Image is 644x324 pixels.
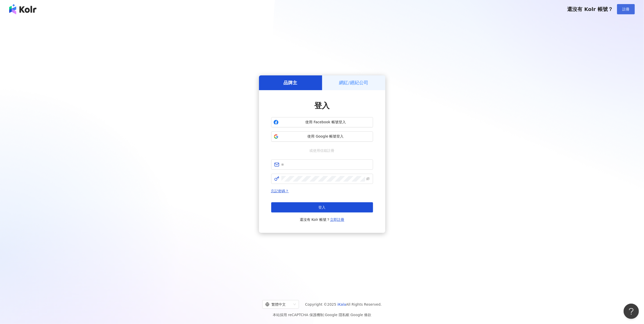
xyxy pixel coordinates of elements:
button: 登入 [271,202,373,212]
img: logo [9,4,36,14]
a: 立即註冊 [330,218,344,222]
span: Copyright © 2025 All Rights Reserved. [305,301,382,307]
span: | [324,313,325,317]
span: 使用 Facebook 帳號登入 [281,120,371,125]
span: 註冊 [622,7,629,11]
button: 使用 Facebook 帳號登入 [271,117,373,127]
button: 使用 Google 帳號登入 [271,131,373,142]
div: 繁體中文 [265,300,291,308]
span: 或使用信箱註冊 [306,148,338,153]
a: Google 隱私權 [325,313,349,317]
h5: 品牌主 [284,79,297,86]
span: 登入 [319,205,326,209]
span: | [349,313,351,317]
span: 登入 [314,101,330,110]
button: 註冊 [617,4,635,14]
a: 忘記密碼？ [271,189,289,193]
span: 還沒有 Kolr 帳號？ [300,217,345,223]
span: 本站採用 reCAPTCHA 保護機制 [273,312,371,318]
a: Google 條款 [350,313,371,317]
span: 使用 Google 帳號登入 [281,134,371,139]
a: iKala [337,302,346,306]
h5: 網紅/經紀公司 [339,79,368,86]
span: eye-invisible [366,177,370,181]
iframe: Help Scout Beacon - Open [624,304,639,319]
span: 還沒有 Kolr 帳號？ [567,6,613,12]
